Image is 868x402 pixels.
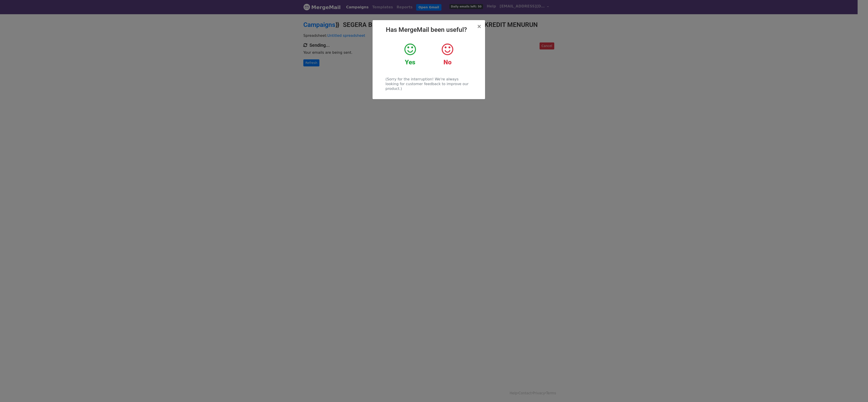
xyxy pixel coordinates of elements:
button: Close [477,24,481,29]
h2: Has MergeMail been useful? [376,26,481,34]
strong: Yes [405,58,415,66]
p: (Sorry for the interruption! We're always looking for customer feedback to improve our product.) [385,77,472,91]
a: No [432,43,463,66]
a: Yes [395,43,425,66]
strong: No [443,58,452,66]
span: × [477,23,481,30]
